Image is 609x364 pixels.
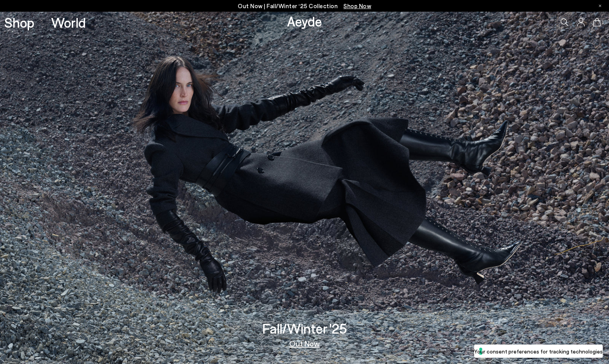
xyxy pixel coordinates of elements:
a: 1 [593,18,601,27]
button: Your consent preferences for tracking technologies [474,345,603,358]
h3: Fall/Winter '25 [262,322,347,335]
span: 1 [601,20,605,25]
a: World [51,16,86,29]
a: Shop [4,16,34,29]
label: Your consent preferences for tracking technologies [474,347,603,355]
a: Aeyde [287,13,322,29]
a: Out Now [289,339,320,347]
p: Out Now | Fall/Winter ‘25 Collection [238,1,371,11]
span: Navigate to /collections/new-in [343,2,371,9]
